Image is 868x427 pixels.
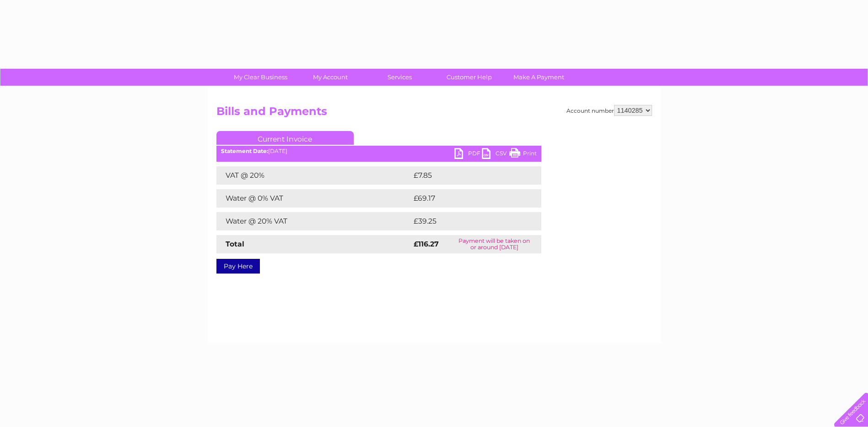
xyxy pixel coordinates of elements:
[454,148,482,161] a: PDF
[431,69,507,86] a: Customer Help
[223,69,298,86] a: My Clear Business
[216,105,652,122] h2: Bills and Payments
[226,240,244,248] strong: Total
[216,166,411,185] td: VAT @ 20%
[411,189,522,208] td: £69.17
[509,148,537,161] a: Print
[566,105,652,116] div: Account number
[216,259,260,274] a: Pay Here
[216,148,541,154] div: [DATE]
[216,189,411,208] td: Water @ 0% VAT
[414,240,439,248] strong: £116.27
[216,131,354,145] a: Current Invoice
[216,212,411,230] td: Water @ 20% VAT
[482,148,509,161] a: CSV
[411,212,523,230] td: £39.25
[362,69,437,86] a: Services
[501,69,577,86] a: Make A Payment
[292,69,368,86] a: My Account
[221,148,268,154] b: Statement Date:
[411,166,520,185] td: £7.85
[447,235,541,253] td: Payment will be taken on or around [DATE]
